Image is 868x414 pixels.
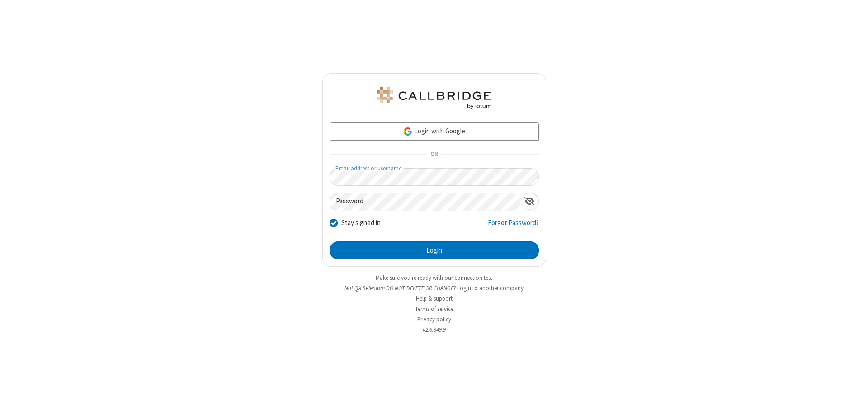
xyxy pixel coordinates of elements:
input: Email address or username [330,168,539,186]
button: Login [330,241,539,259]
img: QA Selenium DO NOT DELETE OR CHANGE [375,87,493,109]
a: Privacy policy [417,315,451,323]
a: Forgot Password? [488,218,539,235]
img: google-icon.png [403,127,413,136]
a: Login with Google [330,122,539,141]
a: Terms of service [415,305,453,313]
span: OR [427,148,441,161]
a: Help & support [416,295,453,302]
input: Password [330,193,521,211]
li: v2.6.349.9 [322,325,546,334]
button: Login to another company [457,284,524,292]
a: Make sure you're ready with our connection test [376,274,492,282]
div: Show password [521,193,538,210]
li: Not QA Selenium DO NOT DELETE OR CHANGE? [322,284,546,292]
label: Stay signed in [341,218,381,228]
